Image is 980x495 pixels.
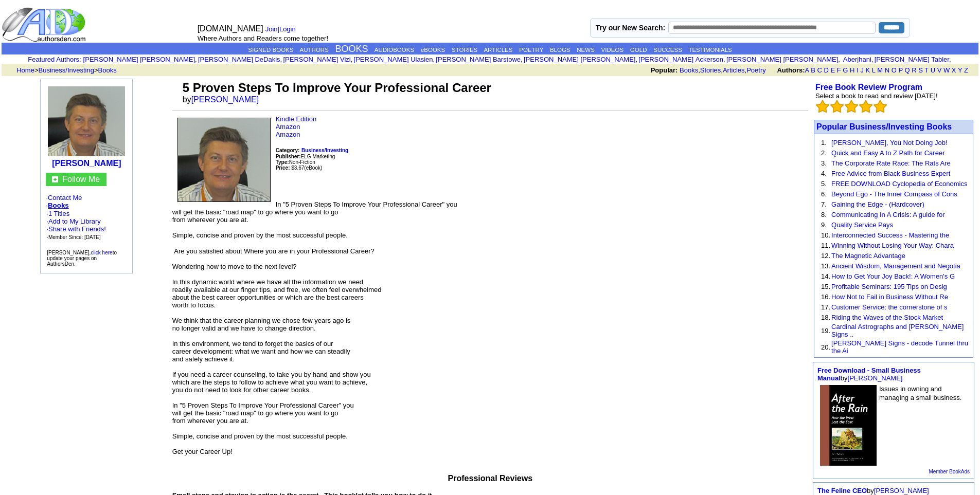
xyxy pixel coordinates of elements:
a: STORIES [452,47,477,53]
font: 11. [821,242,830,249]
a: Cardinal Astrographs and [PERSON_NAME] Signs .. [831,323,964,338]
a: Stories [700,66,721,74]
a: Beyond Ego - The Inner Compass of Cons [831,190,957,198]
font: [DOMAIN_NAME] [198,24,263,33]
a: D [824,66,828,74]
a: Home [16,66,34,74]
a: Follow Me [62,175,100,184]
img: bigemptystars.png [845,100,858,113]
a: The Corporate Rate Race: The Rats Are [831,159,951,167]
font: i [637,57,638,63]
a: Business/Investing [39,66,94,74]
span: career development: what we want and how we can steadily [172,347,350,355]
a: Books [98,66,117,74]
a: Interconnected Success - Mastering the [831,231,949,239]
img: bigemptystars.png [830,100,844,113]
span: about the best career opportunities or which are the best careers [172,294,364,301]
font: 7. [821,200,827,208]
font: 8. [821,211,827,218]
a: Amazon [276,123,300,131]
a: [PERSON_NAME], You Not Doing Job! [831,139,947,146]
a: [PERSON_NAME] DeDakis [198,56,280,63]
font: Professional Reviews [448,474,533,483]
a: [PERSON_NAME] [PERSON_NAME] [83,56,195,63]
a: G [843,66,848,74]
a: K [866,66,870,74]
font: , , , , , , , , , , [83,56,952,63]
font: 17. [821,303,830,311]
font: · [46,210,106,241]
font: 5 Proven Steps To Improve Your Professional Career [183,81,491,95]
span: Get your Career Up! [172,448,233,455]
a: J [860,66,864,74]
a: I [857,66,859,74]
a: Free Download - Small Business Manual [817,366,921,382]
a: E [830,66,835,74]
font: Where Authors and Readers come together! [198,34,328,42]
span: In this dynamic world where we have all the information we need [172,278,363,286]
font: 12. [821,252,830,260]
span: which are the steps to follow to achieve what you want to achieve, [172,378,367,386]
font: Non-Fiction [276,159,315,165]
font: by [817,487,929,494]
a: [PERSON_NAME] [848,374,903,382]
span: Are you satisfied about Where you are in your Professional Career? [174,247,374,255]
font: 13. [821,262,830,270]
font: | [265,25,299,33]
b: Category: [276,148,300,153]
a: Gaining the Edge - (Hardcover) [831,200,924,208]
font: by [817,366,921,382]
a: Quality Service Pays [831,221,893,229]
a: Poetry [746,66,766,74]
font: 2. [821,149,827,157]
a: VIDEOS [601,47,623,53]
a: click here [91,250,112,255]
a: X [952,66,956,74]
font: · · [46,194,127,241]
font: · · · [46,217,106,241]
a: 1 Titles [48,210,69,217]
a: Free Book Review Program [815,83,922,91]
span: no longer valid and we have to change direction. [172,324,316,332]
font: i [725,57,726,63]
a: Add to My Library [48,217,101,225]
a: R [912,66,916,74]
span: you do not need to look for other career books. [172,386,311,394]
span: We think that the career planning we chose few years ago is [172,317,351,324]
a: eBOOKS [421,47,445,53]
a: Winning Without Losing Your Way: Chara [831,242,954,249]
font: 3. [821,159,827,167]
b: Publisher: [276,154,301,159]
a: The Feline CEO [817,487,867,494]
a: Share with Friends! [48,225,106,233]
a: NEWS [577,47,595,53]
b: Popular: [651,66,678,74]
a: Q [904,66,910,74]
a: V [937,66,942,74]
a: Free Advice from Black Business Expert [831,170,950,177]
font: Popular Business/Investing Books [816,122,952,131]
a: TESTIMONIALS [688,47,732,53]
font: 16. [821,293,830,301]
a: C [817,66,822,74]
a: Join [265,25,278,33]
font: i [951,57,952,63]
a: Riding the Waves of the Stock Market [831,314,943,321]
b: Authors: [777,66,805,74]
a: Kindle Edition [276,115,317,123]
a: The Magnetic Advantage [831,252,905,260]
a: M [877,66,883,74]
a: POETRY [519,47,543,53]
a: FREE DOWNLOAD Cyclopedia of Economics [831,180,967,188]
font: Select a book to read and review [DATE]! [815,92,938,100]
font: $3.67 [291,165,304,171]
a: U [931,66,935,74]
font: ELG Marketing [276,154,335,159]
a: [PERSON_NAME] Tabler [875,56,949,63]
a: SIGNED BOOKS [248,47,293,53]
a: Aberjhani [841,56,871,63]
a: SUCCESS [653,47,682,53]
font: 10. [821,231,830,239]
a: Business/Investing [301,146,348,154]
